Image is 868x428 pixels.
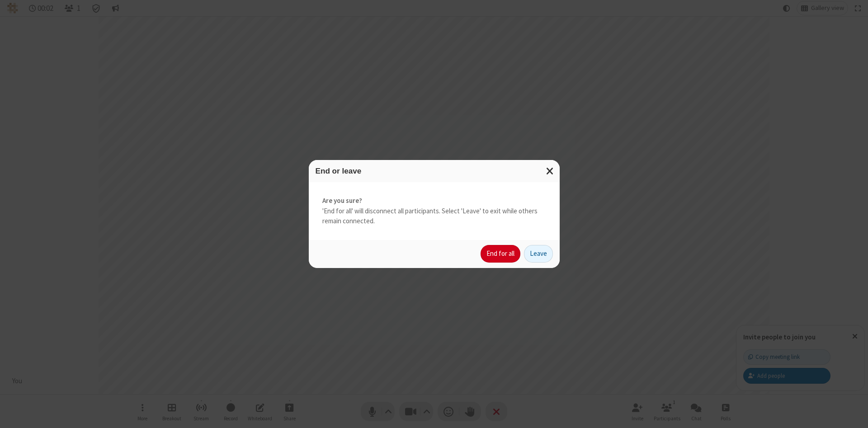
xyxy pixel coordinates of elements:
button: End for all [481,245,520,263]
button: Leave [524,245,553,263]
button: Close modal [541,160,560,182]
h3: End or leave [316,167,553,175]
strong: Are you sure? [322,196,546,206]
div: 'End for all' will disconnect all participants. Select 'Leave' to exit while others remain connec... [309,182,560,240]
